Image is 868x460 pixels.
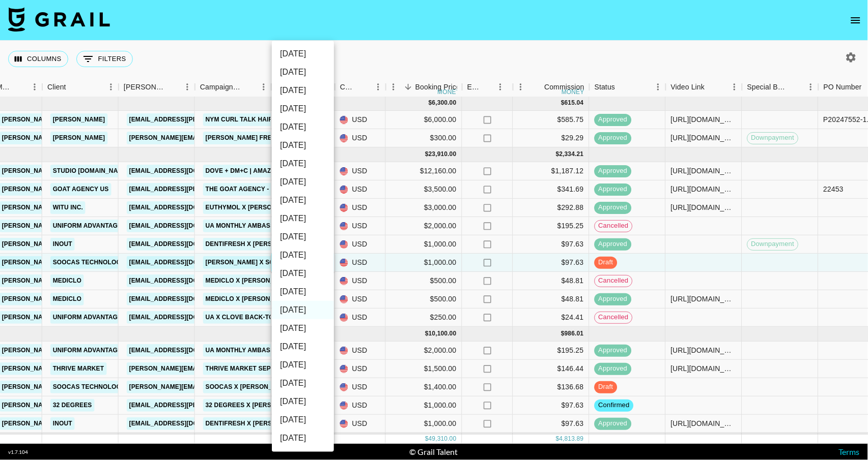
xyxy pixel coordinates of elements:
li: [DATE] [272,319,334,338]
li: [DATE] [272,191,334,209]
li: [DATE] [272,228,334,246]
li: [DATE] [272,374,334,392]
li: [DATE] [272,356,334,374]
li: [DATE] [272,338,334,356]
li: [DATE] [272,118,334,136]
li: [DATE] [272,209,334,228]
li: [DATE] [272,264,334,283]
li: [DATE] [272,136,334,155]
li: [DATE] [272,392,334,411]
li: [DATE] [272,411,334,429]
li: [DATE] [272,100,334,118]
li: [DATE] [272,45,334,63]
li: [DATE] [272,429,334,447]
li: [DATE] [272,301,334,319]
li: [DATE] [272,283,334,301]
li: [DATE] [272,173,334,191]
li: [DATE] [272,81,334,100]
li: [DATE] [272,63,334,81]
li: [DATE] [272,246,334,264]
li: [DATE] [272,155,334,173]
